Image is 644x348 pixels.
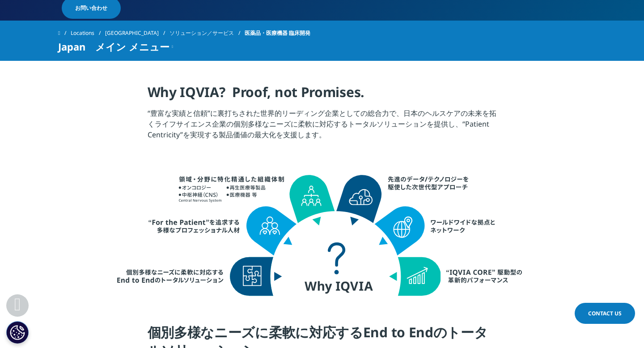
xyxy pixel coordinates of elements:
[6,321,29,344] button: Cookie 設定
[588,310,622,317] span: Contact Us
[75,4,107,12] span: お問い合わせ
[148,83,497,108] h4: Why IQVIA? Proof, not Promises.
[575,303,635,324] a: Contact Us
[105,25,169,41] a: [GEOGRAPHIC_DATA]
[148,108,497,145] p: “豊富な実績と信頼”に裏打ちされた世界的リーディング企業としての総合力で、日本のヘルスケアの未来を拓くライフサイエンス企業の個別多様なニーズに柔軟に対応するトータルソリューションを提供し、“Pa...
[169,25,245,41] a: ソリューション／サービス
[71,25,105,41] a: Locations
[245,25,310,41] span: 医薬品・医療機器 臨床開発
[58,41,169,52] span: Japan メイン メニュー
